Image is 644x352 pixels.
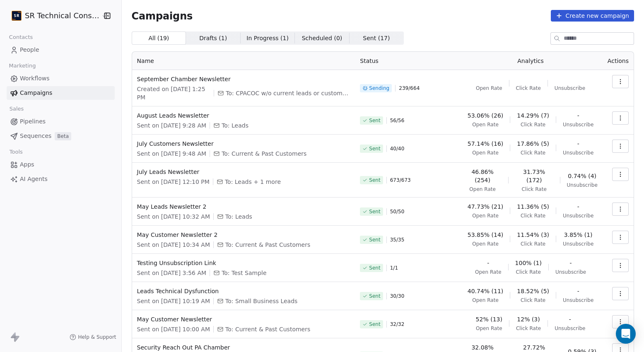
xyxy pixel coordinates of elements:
[25,10,99,21] span: SR Technical Consultants
[10,9,96,23] button: SR Technical Consultants
[7,43,115,57] a: People
[225,178,281,186] span: To: Leads + 1 more
[137,85,211,101] span: Created on [DATE] 1:25 PM
[522,186,547,193] span: Click Rate
[78,334,116,340] span: Help & Support
[137,140,350,148] span: July Customers Newsletter
[472,121,499,128] span: Open Rate
[369,236,380,243] span: Sent
[6,103,27,115] span: Sales
[355,52,458,70] th: Status
[515,168,553,184] span: 31.73% (172)
[567,182,598,188] span: Unsubscribe
[390,265,398,271] span: 1 / 1
[302,34,343,43] span: Scheduled ( 0 )
[551,10,634,22] button: Create new campaign
[569,315,571,323] span: -
[563,149,593,156] span: Unsubscribe
[521,149,545,156] span: Click Rate
[563,241,593,247] span: Unsubscribe
[137,121,207,130] span: Sent on [DATE] 9:28 AM
[137,231,350,239] span: May Customer Newsletter 2
[517,315,540,323] span: 12% (3)
[6,146,26,158] span: Tools
[222,269,266,277] span: To: Test Sample
[7,86,115,100] a: Campaigns
[55,132,71,140] span: Beta
[137,297,210,305] span: Sent on [DATE] 10:19 AM
[517,287,549,295] span: 18.52% (5)
[603,52,634,70] th: Actions
[458,52,603,70] th: Analytics
[475,269,502,275] span: Open Rate
[476,315,502,323] span: 52% (13)
[390,145,405,152] span: 40 / 40
[7,129,115,143] a: SequencesBeta
[132,52,355,70] th: Name
[517,231,549,239] span: 11.54% (3)
[521,241,545,247] span: Click Rate
[516,325,541,332] span: Click Rate
[12,11,22,21] img: SR%20Tech%20Consultants%20icon%2080x80.png
[577,287,579,295] span: -
[137,315,350,323] span: May Customer Newsletter
[476,85,502,92] span: Open Rate
[369,321,380,328] span: Sent
[469,186,496,193] span: Open Rate
[226,89,350,97] span: To: CPACOC w/o current leads or customers
[137,111,350,120] span: August Leads Newsletter
[390,177,411,183] span: 673 / 673
[399,85,420,92] span: 239 / 664
[563,297,593,304] span: Unsubscribe
[132,10,193,22] span: Campaigns
[5,31,36,43] span: Contacts
[616,324,636,344] div: Open Intercom Messenger
[521,297,545,304] span: Click Rate
[390,321,405,328] span: 32 / 32
[555,85,585,92] span: Unsubscribe
[563,121,593,128] span: Unsubscribe
[369,117,380,124] span: Sent
[20,175,48,183] span: AI Agents
[369,208,380,215] span: Sent
[369,265,380,271] span: Sent
[390,117,405,124] span: 56 / 56
[225,212,252,221] span: To: Leads
[515,259,542,267] span: 100% (1)
[20,117,46,126] span: Pipelines
[468,140,504,148] span: 57.14% (16)
[7,158,115,171] a: Apps
[472,149,499,156] span: Open Rate
[137,241,210,249] span: Sent on [DATE] 10:34 AM
[5,60,39,72] span: Marketing
[20,46,39,54] span: People
[20,132,51,140] span: Sequences
[468,203,504,211] span: 47.73% (21)
[570,259,572,267] span: -
[463,168,502,184] span: 46.86% (254)
[472,212,499,219] span: Open Rate
[137,75,350,83] span: September Chamber Newsletter
[369,85,389,92] span: Sending
[137,287,350,295] span: Leads Technical Dysfunction
[369,177,380,183] span: Sent
[568,172,596,180] span: 0.74% (4)
[137,212,210,221] span: Sent on [DATE] 10:32 AM
[390,293,405,299] span: 30 / 30
[472,297,499,304] span: Open Rate
[137,269,207,277] span: Sent on [DATE] 3:56 AM
[516,85,541,92] span: Click Rate
[222,149,306,158] span: To: Current & Past Customers
[246,34,289,43] span: In Progress ( 1 )
[487,259,489,267] span: -
[137,203,350,211] span: May Leads Newsletter 2
[137,168,350,176] span: July Leads Newsletter
[137,178,210,186] span: Sent on [DATE] 12:10 PM
[225,297,297,305] span: To: Small Business Leads
[137,149,207,158] span: Sent on [DATE] 9:48 AM
[476,325,502,332] span: Open Rate
[468,111,504,120] span: 53.06% (26)
[199,34,227,43] span: Drafts ( 1 )
[20,160,34,169] span: Apps
[222,121,248,130] span: To: Leads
